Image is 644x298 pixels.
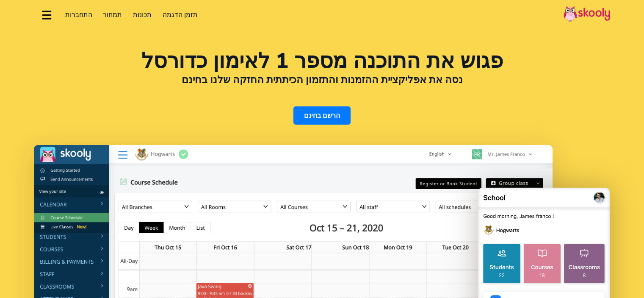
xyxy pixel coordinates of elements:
span: תמחור [103,10,122,19]
button: dropdown menu [41,5,53,25]
a: הרשם בחינם [293,106,351,125]
span: התחברות [65,10,92,19]
h1: פגוש את התוכנה מספר 1 לאימון כדורסל [34,51,610,71]
a: תכונות [127,8,157,22]
img: Skooly [564,6,610,22]
h2: נסה את אפליקציית ההזמנות והתזמון הכיתתית החזקה שלנו בחינם [34,73,610,86]
a: תזמן הדגמה [157,8,203,22]
a: תמחור [98,8,128,22]
a: התחברות [60,8,98,22]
